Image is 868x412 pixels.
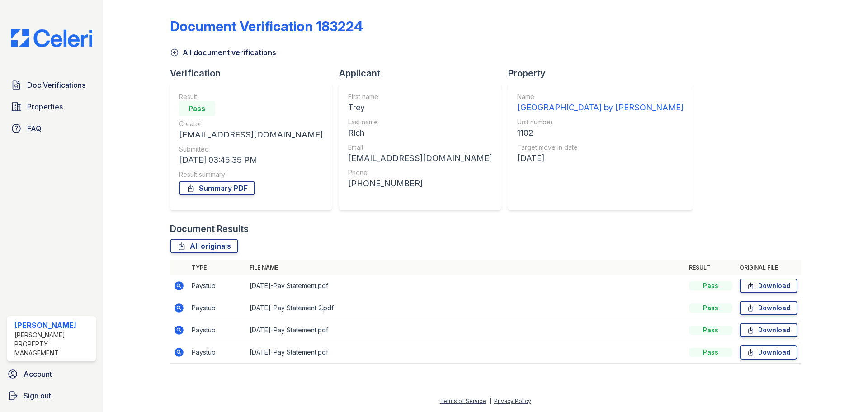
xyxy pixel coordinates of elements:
div: Target move in date [517,143,684,152]
div: Creator [179,119,323,128]
div: Applicant [339,67,508,80]
div: [DATE] [517,152,684,165]
a: Sign out [4,387,99,405]
div: Rich [348,127,492,139]
div: Document Verification 183224 [170,18,363,34]
a: Name [GEOGRAPHIC_DATA] by [PERSON_NAME] [517,92,684,114]
div: [PHONE_NUMBER] [348,177,492,190]
div: | [489,398,491,404]
span: Properties [27,101,63,112]
a: All originals [170,239,238,253]
div: Name [517,92,684,101]
div: Pass [689,281,732,290]
a: Download [740,301,797,315]
div: Pass [689,303,732,313]
span: Account [24,369,52,379]
td: [DATE]-Pay Statement.pdf [246,275,685,297]
div: Result summary [179,170,323,179]
div: Phone [348,168,492,177]
div: [GEOGRAPHIC_DATA] by [PERSON_NAME] [517,101,684,114]
a: Download [740,345,797,360]
a: All document verifications [170,47,276,58]
td: [DATE]-Pay Statement 2.pdf [246,297,685,319]
div: Unit number [517,118,684,127]
div: Trey [348,101,492,114]
div: Result [179,92,323,101]
td: Paystub [188,319,246,341]
div: [PERSON_NAME] Property Management [14,331,92,358]
th: File name [246,260,685,275]
th: Result [685,260,736,275]
div: [DATE] 03:45:35 PM [179,154,323,166]
div: Pass [689,348,732,357]
div: Email [348,143,492,152]
a: Privacy Policy [494,398,531,404]
a: Account [4,365,99,383]
div: Pass [689,326,732,335]
div: [EMAIL_ADDRESS][DOMAIN_NAME] [348,152,492,165]
span: Doc Verifications [27,80,85,90]
div: First name [348,92,492,101]
img: CE_Logo_Blue-a8612792a0a2168367f1c8372b55b34899dd931a85d93a1a3d3e32e68fde9ad4.png [4,29,99,47]
div: Property [508,67,700,80]
a: Download [740,279,797,293]
div: Document Results [170,223,249,235]
th: Original file [736,260,801,275]
a: Download [740,323,797,337]
div: Pass [179,101,215,116]
td: Paystub [188,297,246,319]
a: FAQ [7,119,96,137]
td: [DATE]-Pay Statement.pdf [246,319,685,341]
a: Terms of Service [440,398,486,404]
th: Type [188,260,246,275]
span: FAQ [27,123,42,134]
div: Verification [170,67,339,80]
a: Summary PDF [179,181,255,195]
div: 1102 [517,127,684,139]
div: [PERSON_NAME] [14,320,92,331]
td: [DATE]-Pay Statement.pdf [246,341,685,364]
div: [EMAIL_ADDRESS][DOMAIN_NAME] [179,128,323,141]
div: Last name [348,118,492,127]
span: Sign out [24,390,51,401]
a: Doc Verifications [7,76,96,94]
a: Properties [7,98,96,116]
div: Submitted [179,145,323,154]
td: Paystub [188,275,246,297]
td: Paystub [188,341,246,364]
